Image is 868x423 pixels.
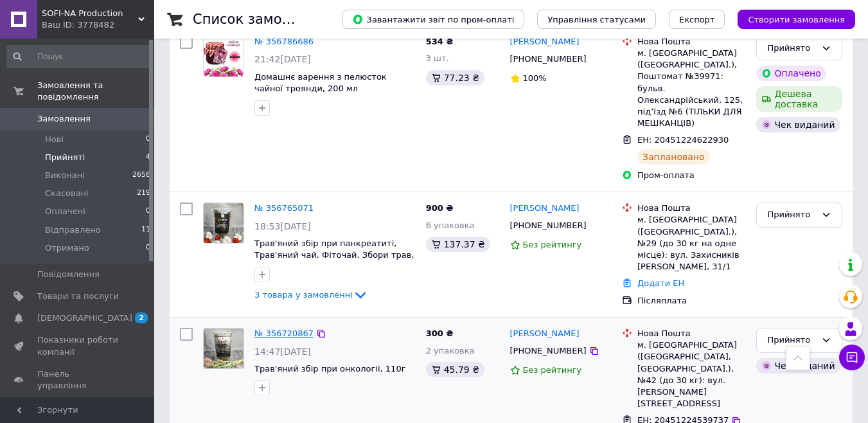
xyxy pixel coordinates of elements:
span: [DEMOGRAPHIC_DATA] [37,312,132,324]
span: 2 [135,312,148,323]
button: Створити замовлення [738,10,855,29]
span: 300 ₴ [426,328,454,338]
a: Створити замовлення [725,14,855,24]
span: SOFI-NA Production [42,8,138,19]
span: Завантажити звіт по пром-оплаті [352,14,514,25]
span: Панель управління [37,368,119,392]
h1: Список замовлень [193,12,323,27]
div: [PHONE_NUMBER] [508,51,589,67]
span: Виконані [45,170,85,181]
span: 2658 [132,170,150,181]
span: Відправлено [45,224,101,236]
span: 0 [146,242,150,254]
button: Завантажити звіт по пром-оплаті [342,10,524,29]
a: Трав'яний збір при панкреатиті, Трав'яний чай, Фіточай, Збори трав, Лікувальний збір, Лікувальний... [254,239,414,284]
span: Без рейтингу [523,365,582,375]
div: Прийнято [767,42,816,55]
div: Чек виданий [756,358,840,373]
span: Без рейтингу [523,240,582,249]
span: Нові [45,134,64,145]
div: Нова Пошта [637,328,746,339]
span: 900 ₴ [426,203,454,213]
div: м. [GEOGRAPHIC_DATA] ([GEOGRAPHIC_DATA], [GEOGRAPHIC_DATA].), №42 (до 30 кг): вул. [PERSON_NAME][... [637,339,746,410]
span: 0 [146,134,150,145]
span: 534 ₴ [426,37,454,46]
a: № 356720867 [254,328,314,338]
img: Фото товару [204,328,244,368]
span: 18:53[DATE] [254,221,311,231]
span: Замовлення та повідомлення [37,80,154,103]
div: Нова Пошта [637,203,746,214]
div: Післяплата [637,295,746,307]
button: Експорт [669,10,725,29]
div: Прийнято [767,208,816,222]
span: 4 [146,152,150,163]
span: 21:42[DATE] [254,54,311,64]
span: Показники роботи компанії [37,334,119,357]
a: Додати ЕН [637,278,684,288]
span: Оплачені [45,206,85,217]
a: [PERSON_NAME] [510,203,580,215]
div: Чек виданий [756,117,840,132]
span: 100% [523,73,547,83]
a: № 356786686 [254,37,314,46]
span: 11 [141,224,150,236]
a: [PERSON_NAME] [510,36,580,48]
span: Створити замовлення [748,15,845,24]
a: Домашнє варення з пелюсток чайної троянди, 200 мл [254,72,387,94]
div: Прийнято [767,334,816,347]
div: [PHONE_NUMBER] [508,217,589,234]
a: Фото товару [203,36,244,77]
span: Експорт [679,15,715,24]
a: Трав'яний збір при онкології, 110г [254,364,406,373]
img: Фото товару [204,203,244,243]
div: Дешева доставка [756,86,842,112]
button: Чат з покупцем [839,345,865,370]
span: 3 товара у замовленні [254,290,353,300]
span: 3 шт. [426,53,449,63]
a: [PERSON_NAME] [510,328,580,340]
a: Фото товару [203,203,244,244]
div: м. [GEOGRAPHIC_DATA] ([GEOGRAPHIC_DATA].), №29 (до 30 кг на одне місце): вул. Захисників [PERSON_... [637,214,746,273]
div: Заплановано [637,149,710,165]
div: 137.37 ₴ [426,237,490,252]
div: Оплачено [756,66,826,81]
span: Товари та послуги [37,291,119,302]
input: Пошук [6,45,152,68]
div: [PHONE_NUMBER] [508,343,589,359]
a: № 356765071 [254,203,314,213]
span: Повідомлення [37,269,100,280]
span: 2 упаковка [426,346,475,355]
span: Замовлення [37,113,91,125]
span: 14:47[DATE] [254,346,311,357]
span: Управління статусами [547,15,646,24]
a: 3 товара у замовленні [254,290,368,300]
div: Ваш ID: 3778482 [42,19,154,31]
span: Прийняті [45,152,85,163]
div: м. [GEOGRAPHIC_DATA] ([GEOGRAPHIC_DATA].), Поштомат №39971: бульв. Олександрійський, 125, під’їзд... [637,48,746,129]
button: Управління статусами [537,10,656,29]
span: 0 [146,206,150,217]
span: Скасовані [45,188,89,199]
span: Отримано [45,242,89,254]
div: 77.23 ₴ [426,70,484,85]
span: 6 упаковка [426,221,475,230]
div: Пром-оплата [637,170,746,181]
span: ЕН: 20451224622930 [637,135,729,145]
a: Фото товару [203,328,244,369]
img: Фото товару [204,37,244,76]
div: 45.79 ₴ [426,362,484,377]
span: 219 [137,188,150,199]
div: Нова Пошта [637,36,746,48]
